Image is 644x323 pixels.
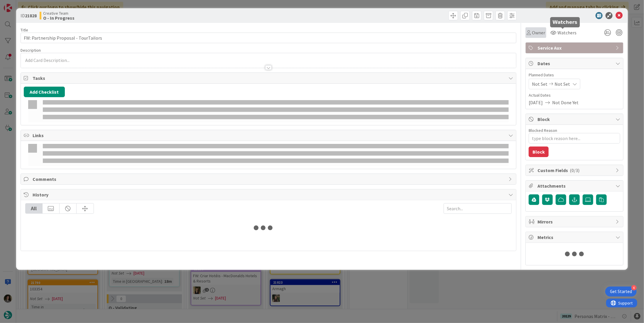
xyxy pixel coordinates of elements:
span: Service Aux [537,44,613,51]
span: Not Set [555,80,570,88]
input: Search... [444,203,512,214]
span: Watchers [557,29,577,36]
span: Mirrors [537,218,613,225]
label: Blocked Reason [529,128,557,133]
span: Support [12,1,27,8]
span: Links [33,132,506,139]
span: Block [537,116,613,123]
span: ( 0/3 ) [570,167,579,173]
span: Actual Dates [529,92,620,98]
div: Get Started [610,289,632,295]
button: Block [529,147,549,157]
span: Planned Dates [529,72,620,78]
label: Title [21,27,28,33]
span: History [33,191,506,198]
span: Not Set [532,80,547,88]
span: Attachments [537,182,613,189]
h5: Watchers [552,19,577,25]
div: All [26,203,43,213]
div: 4 [631,285,637,290]
input: type card name here... [21,33,516,43]
span: Metrics [537,234,613,241]
span: ID [21,12,37,19]
span: Comments [33,176,506,183]
span: [DATE] [529,99,543,106]
span: Not Done Yet [552,99,579,106]
span: Creative Team [43,11,75,16]
span: Tasks [33,75,506,82]
b: 21828 [25,13,37,18]
b: O - In Progress [43,16,75,20]
span: Dates [537,60,613,67]
span: Description [21,48,41,53]
span: Owner [532,29,545,36]
div: Open Get Started checklist, remaining modules: 4 [605,287,637,297]
span: Custom Fields [537,167,613,174]
button: Add Checklist [24,87,65,97]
